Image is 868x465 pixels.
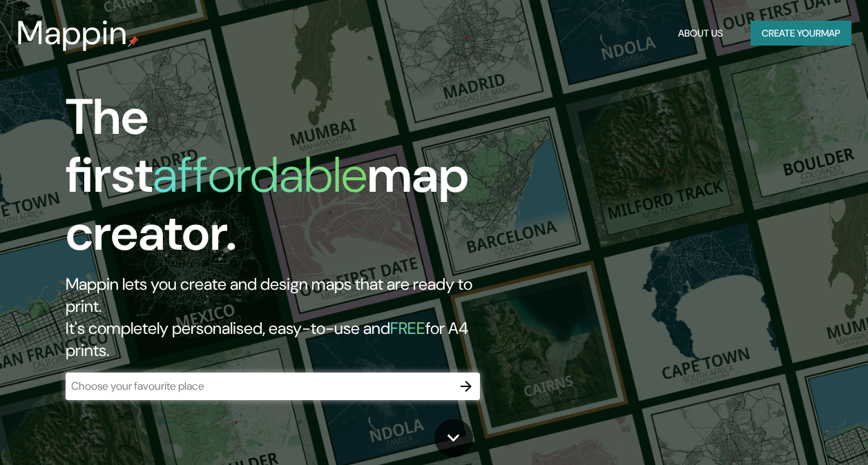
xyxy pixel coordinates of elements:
[66,378,452,394] input: Choose your favourite place
[745,411,853,450] iframe: Help widget launcher
[153,143,367,207] h1: affordable
[17,14,128,52] h3: Mappin
[751,21,851,46] button: Create yourmap
[66,273,500,362] h2: Mappin lets you create and design maps that are ready to print. It's completely personalised, eas...
[673,21,729,46] button: About Us
[128,36,139,47] img: mappin-pin
[66,88,500,273] h1: The first map creator.
[390,317,425,339] h5: FREE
